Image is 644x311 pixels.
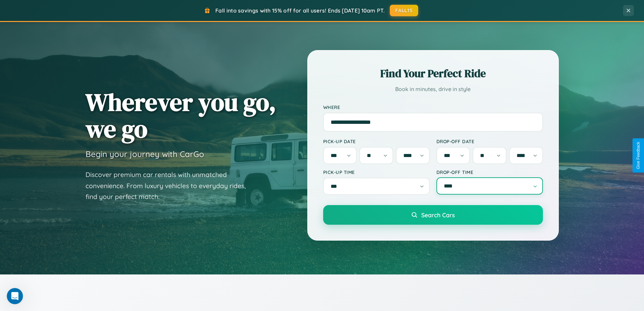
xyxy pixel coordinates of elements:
[323,205,543,225] button: Search Cars
[323,84,543,94] p: Book in minutes, drive in style
[323,66,543,81] h2: Find Your Perfect Ride
[215,7,385,14] span: Fall into savings with 15% off for all users! Ends [DATE] 10am PT.
[86,89,276,142] h1: Wherever you go, we go
[86,149,204,159] h3: Begin your journey with CarGo
[323,104,543,110] label: Where
[436,138,543,144] label: Drop-off Date
[636,142,641,169] div: Give Feedback
[323,138,430,144] label: Pick-up Date
[7,288,23,304] iframe: Intercom live chat
[390,5,418,16] button: FALL15
[323,169,430,175] label: Pick-up Time
[421,211,455,219] span: Search Cars
[86,169,255,202] p: Discover premium car rentals with unmatched convenience. From luxury vehicles to everyday rides, ...
[436,169,543,175] label: Drop-off Time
